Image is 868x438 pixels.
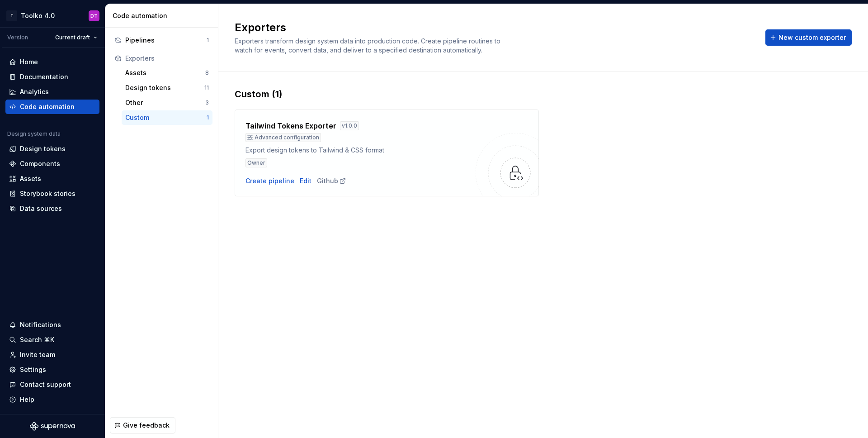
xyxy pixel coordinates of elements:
[204,84,209,91] div: 11
[122,95,212,110] button: Other3
[125,83,204,92] div: Design tokens
[125,68,205,77] div: Assets
[5,377,99,392] button: Contact support
[5,157,99,171] a: Components
[5,55,99,69] a: Home
[5,333,99,347] button: Search ⌘K
[205,99,209,106] div: 3
[245,120,336,131] h4: Tailwind Tokens Exporter
[340,121,359,130] div: v 1.0.0
[235,20,755,35] h2: Exporters
[20,335,54,344] div: Search ⌘K
[20,189,75,198] div: Storybook stories
[55,34,90,41] span: Current draft
[20,159,60,168] div: Components
[207,114,209,121] div: 1
[765,29,852,46] button: New custom exporter
[6,10,17,21] div: T
[51,31,101,44] button: Current draft
[5,100,99,114] a: Code automation
[125,36,207,45] div: Pipelines
[30,422,75,431] svg: Supernova Logo
[245,158,267,167] div: Owner
[122,81,212,95] button: Design tokens11
[123,421,170,430] span: Give feedback
[5,348,99,362] a: Invite team
[20,174,41,183] div: Assets
[20,320,61,329] div: Notifications
[235,37,502,54] span: Exporters transform design system data into production code. Create pipeline routines to watch fo...
[205,69,209,76] div: 8
[20,87,49,96] div: Analytics
[20,365,46,374] div: Settings
[20,395,34,404] div: Help
[5,171,99,186] a: Assets
[317,176,346,186] a: Github
[20,102,75,111] div: Code automation
[5,186,99,201] a: Storybook stories
[245,176,294,186] button: Create pipeline
[300,176,311,186] a: Edit
[20,72,68,81] div: Documentation
[111,33,212,48] button: Pipelines1
[5,70,99,84] a: Documentation
[110,417,175,433] button: Give feedback
[21,11,55,20] div: Toolko 4.0
[7,34,28,41] div: Version
[20,350,55,359] div: Invite team
[125,98,205,107] div: Other
[245,146,476,155] div: Export design tokens to Tailwind & CSS format
[122,66,212,80] button: Assets8
[20,204,62,213] div: Data sources
[20,144,66,153] div: Design tokens
[20,57,38,67] div: Home
[207,37,209,44] div: 1
[5,85,99,99] a: Analytics
[5,201,99,216] a: Data sources
[125,113,207,122] div: Custom
[90,12,98,19] div: DT
[5,362,99,377] a: Settings
[245,133,321,142] div: Advanced configuration
[5,392,99,407] button: Help
[2,6,103,25] button: TToolko 4.0DT
[20,380,71,389] div: Contact support
[5,318,99,332] button: Notifications
[235,88,852,100] div: Custom (1)
[113,11,214,20] div: Code automation
[122,110,212,125] button: Custom1
[7,130,61,138] div: Design system data
[5,142,99,156] a: Design tokens
[125,54,209,63] div: Exporters
[778,33,846,42] span: New custom exporter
